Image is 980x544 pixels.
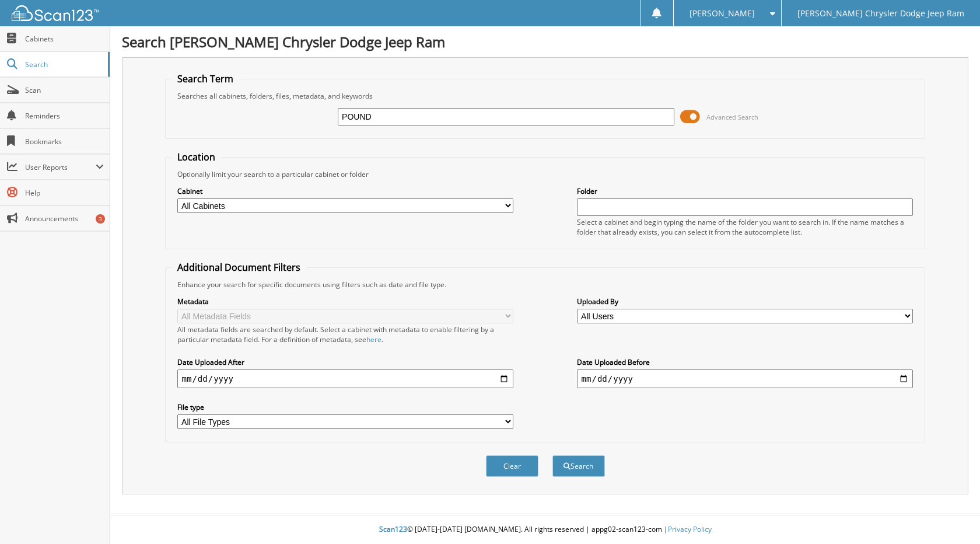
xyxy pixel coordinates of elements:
iframe: Chat Widget [922,488,980,544]
div: Select a cabinet and begin typing the name of the folder you want to search in. If the name match... [577,217,914,237]
span: Search [25,60,102,69]
span: Announcements [25,214,104,224]
span: Scan [25,85,104,95]
label: Uploaded By [577,297,914,306]
span: [PERSON_NAME] Chrysler Dodge Jeep Ram [797,10,964,17]
label: Folder [577,186,914,196]
button: Clear [486,455,538,477]
div: Searches all cabinets, folders, files, metadata, and keywords [171,91,919,101]
div: Enhance your search for specific documents using filters such as date and file type. [171,280,919,290]
span: Bookmarks [25,137,104,147]
button: Search [552,455,605,477]
div: All metadata fields are searched by default. Select a cabinet with metadata to enable filtering b... [177,325,514,344]
label: Date Uploaded Before [577,357,914,367]
a: Privacy Policy [668,524,712,534]
div: Optionally limit your search to a particular cabinet or folder [171,169,919,179]
div: 3 [96,214,105,224]
span: Reminders [25,111,104,121]
label: Date Uploaded After [177,357,514,367]
a: here [366,334,381,344]
span: Advanced Search [706,113,758,121]
h1: Search [PERSON_NAME] Chrysler Dodge Jeep Ram [122,32,968,51]
span: User Reports [25,162,96,172]
input: end [577,369,914,388]
img: scan123-logo-white.svg [12,5,99,21]
legend: Additional Document Filters [171,261,306,274]
span: Help [25,188,104,198]
legend: Search Term [171,72,239,85]
span: Cabinets [25,34,104,44]
span: Scan123 [379,524,407,534]
label: File type [177,402,514,412]
legend: Location [171,151,221,163]
label: Cabinet [177,186,514,196]
div: © [DATE]-[DATE] [DOMAIN_NAME]. All rights reserved | appg02-scan123-com | [110,515,980,544]
input: start [177,369,514,388]
label: Metadata [177,297,514,306]
span: [PERSON_NAME] [689,10,755,17]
